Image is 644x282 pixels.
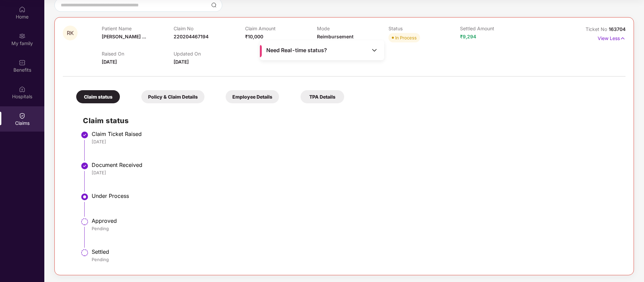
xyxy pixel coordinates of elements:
[245,26,317,31] p: Claim Amount
[586,26,609,32] span: Ticket No
[174,59,189,65] span: [DATE]
[174,26,245,31] p: Claim No
[102,34,146,39] span: [PERSON_NAME] ...
[211,2,217,8] img: svg+xml;base64,PHN2ZyBpZD0iU2VhcmNoLTMyeDMyIiB4bWxucz0iaHR0cDovL3d3dy53My5vcmcvMjAwMC9zdmciIHdpZH...
[317,34,354,39] span: Reimbursement
[19,59,26,66] img: svg+xml;base64,PHN2ZyBpZD0iQmVuZWZpdHMiIHhtbG5zPSJodHRwOi8vd3d3LnczLm9yZy8yMDAwL3N2ZyIgd2lkdGg9Ij...
[317,26,388,31] p: Mode
[460,26,532,31] p: Settled Amount
[102,26,173,31] p: Patient Name
[81,131,89,139] img: svg+xml;base64,PHN2ZyBpZD0iU3RlcC1Eb25lLTMyeDMyIiB4bWxucz0iaHR0cDovL3d3dy53My5vcmcvMjAwMC9zdmciIH...
[371,47,378,54] img: Toggle Icon
[598,33,626,42] p: View Less
[81,193,89,201] img: svg+xml;base64,PHN2ZyBpZD0iU3RlcC1BY3RpdmUtMzJ4MzIiIHhtbG5zPSJodHRwOi8vd3d3LnczLm9yZy8yMDAwL3N2Zy...
[92,217,619,224] div: Approved
[266,47,327,54] span: Need Real-time status?
[92,225,619,232] div: Pending
[102,59,117,65] span: [DATE]
[67,30,74,36] span: RK
[245,34,263,39] span: ₹10,000
[81,218,89,226] img: svg+xml;base64,PHN2ZyBpZD0iU3RlcC1QZW5kaW5nLTMyeDMyIiB4bWxucz0iaHR0cDovL3d3dy53My5vcmcvMjAwMC9zdm...
[92,248,619,255] div: Settled
[92,256,619,262] div: Pending
[609,26,626,32] span: 163704
[226,90,279,103] div: Employee Details
[301,90,344,103] div: TPA Details
[174,51,245,57] p: Updated On
[92,162,619,168] div: Document Received
[19,86,26,93] img: svg+xml;base64,PHN2ZyBpZD0iSG9zcGl0YWxzIiB4bWxucz0iaHR0cDovL3d3dy53My5vcmcvMjAwMC9zdmciIHdpZHRoPS...
[92,170,619,176] div: [DATE]
[19,112,26,119] img: svg+xml;base64,PHN2ZyBpZD0iQ2xhaW0iIHhtbG5zPSJodHRwOi8vd3d3LnczLm9yZy8yMDAwL3N2ZyIgd2lkdGg9IjIwIi...
[92,192,619,199] div: Under Process
[460,34,476,39] span: ₹9,294
[83,115,619,126] h2: Claim status
[141,90,204,103] div: Policy & Claim Details
[19,33,26,39] img: svg+xml;base64,PHN2ZyB3aWR0aD0iMjAiIGhlaWdodD0iMjAiIHZpZXdCb3g9IjAgMCAyMCAyMCIgZmlsbD0ibm9uZSIgeG...
[81,162,89,170] img: svg+xml;base64,PHN2ZyBpZD0iU3RlcC1Eb25lLTMyeDMyIiB4bWxucz0iaHR0cDovL3d3dy53My5vcmcvMjAwMC9zdmciIH...
[92,139,619,145] div: [DATE]
[76,90,120,103] div: Claim status
[81,249,89,257] img: svg+xml;base64,PHN2ZyBpZD0iU3RlcC1QZW5kaW5nLTMyeDMyIiB4bWxucz0iaHR0cDovL3d3dy53My5vcmcvMjAwMC9zdm...
[395,34,417,41] div: In Process
[174,34,209,39] span: 220204467194
[92,131,619,137] div: Claim Ticket Raised
[388,26,460,31] p: Status
[19,6,26,13] img: svg+xml;base64,PHN2ZyBpZD0iSG9tZSIgeG1sbnM9Imh0dHA6Ly93d3cudzMub3JnLzIwMDAvc3ZnIiB3aWR0aD0iMjAiIG...
[620,35,626,42] img: svg+xml;base64,PHN2ZyB4bWxucz0iaHR0cDovL3d3dy53My5vcmcvMjAwMC9zdmciIHdpZHRoPSIxNyIgaGVpZ2h0PSIxNy...
[102,51,173,57] p: Raised On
